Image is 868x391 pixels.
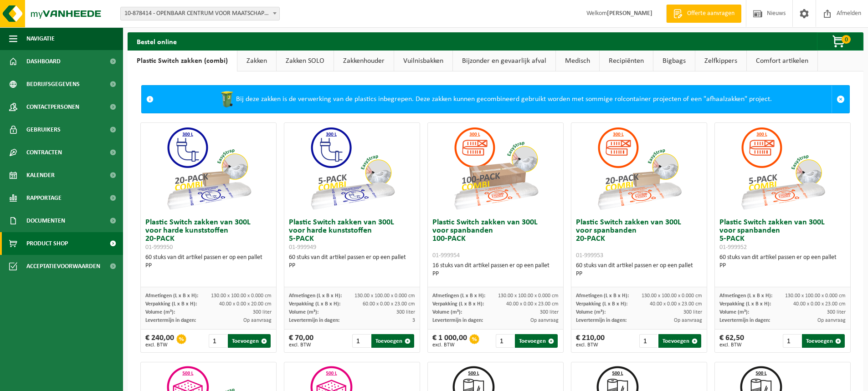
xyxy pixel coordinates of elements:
span: excl. BTW [145,342,174,348]
a: Zakkenhouder [334,51,394,71]
span: 40.00 x 0.00 x 23.00 cm [506,301,559,307]
a: Zakken [237,51,276,71]
button: Toevoegen [228,334,271,348]
span: Kalender [26,164,55,187]
a: Offerte aanvragen [666,5,741,23]
a: Plastic Switch zakken (combi) [128,51,237,71]
span: 130.00 x 100.00 x 0.000 cm [498,293,559,299]
span: excl. BTW [576,342,605,348]
a: Zakken SOLO [277,51,334,71]
span: Verpakking (L x B x H): [145,301,197,307]
span: Levertermijn in dagen: [145,318,196,323]
div: PP [576,270,702,278]
h3: Plastic Switch zakken van 300L voor spanbanden 5-PACK [719,218,846,251]
div: PP [432,270,559,278]
span: Levertermijn in dagen: [289,318,339,323]
a: Zelfkippers [695,51,746,71]
div: 60 stuks van dit artikel passen er op een pallet [719,254,846,270]
span: Afmetingen (L x B x H): [289,293,342,299]
a: Comfort artikelen [747,51,817,71]
img: 01-999952 [737,123,828,214]
a: Vuilnisbakken [394,51,452,71]
span: Op aanvraag [817,318,846,323]
span: Bedrijfsgegevens [26,73,80,96]
span: 10-878414 - OPENBAAR CENTRUM VOOR MAATSCHAPPELIJK WELZIJN VAN HAMME - HAMME [120,7,280,20]
span: 01-999953 [576,252,603,259]
span: Documenten [26,209,65,232]
span: Afmetingen (L x B x H): [432,293,485,299]
span: 10-878414 - OPENBAAR CENTRUM VOOR MAATSCHAPPELIJK WELZIJN VAN HAMME - HAMME [121,7,279,20]
span: excl. BTW [289,342,313,348]
span: Levertermijn in dagen: [576,318,627,323]
span: 300 liter [683,310,702,315]
span: 3 [412,318,415,323]
span: 40.00 x 0.00 x 20.00 cm [219,301,272,307]
div: € 1 000,00 [432,334,467,348]
input: 1 [352,334,371,348]
img: 01-999953 [594,123,685,214]
span: Op aanvraag [530,318,559,323]
button: Toevoegen [515,334,558,348]
span: Verpakking (L x B x H): [576,301,627,307]
span: Op aanvraag [674,318,702,323]
span: Navigatie [26,27,55,50]
a: Sluit melding [832,86,849,113]
button: 0 [817,32,863,51]
div: PP [145,262,272,270]
div: PP [289,262,415,270]
span: 300 liter [827,310,846,315]
span: Volume (m³): [576,310,606,315]
img: 01-999950 [163,123,254,214]
span: excl. BTW [432,342,467,348]
span: 130.00 x 100.00 x 0.000 cm [354,293,415,299]
span: Verpakking (L x B x H): [719,301,771,307]
span: Op aanvraag [243,318,272,323]
span: Volume (m³): [719,310,749,315]
strong: [PERSON_NAME] [607,10,652,17]
span: 01-999950 [145,244,173,251]
span: 130.00 x 100.00 x 0.000 cm [211,293,272,299]
div: 60 stuks van dit artikel passen er op een pallet [289,254,415,270]
a: Bigbags [653,51,695,71]
span: 40.00 x 0.00 x 23.00 cm [793,301,846,307]
span: Volume (m³): [145,310,175,315]
a: Recipiënten [600,51,653,71]
span: Verpakking (L x B x H): [432,301,484,307]
span: Gebruikers [26,118,61,141]
div: 16 stuks van dit artikel passen er op een pallet [432,262,559,278]
a: Medisch [556,51,599,71]
span: 300 liter [253,310,272,315]
h3: Plastic Switch zakken van 300L voor spanbanden 100-PACK [432,218,559,259]
span: Contracten [26,141,62,164]
span: Contactpersonen [26,96,79,118]
span: Levertermijn in dagen: [432,318,483,323]
span: 300 liter [540,310,559,315]
span: Afmetingen (L x B x H): [576,293,629,299]
input: 1 [496,334,514,348]
span: Verpakking (L x B x H): [289,301,340,307]
span: 01-999952 [719,244,747,251]
h2: Bestel online [128,32,186,50]
span: 40.00 x 0.00 x 23.00 cm [650,301,702,307]
span: 01-999954 [432,252,460,259]
input: 1 [209,334,227,348]
span: Dashboard [26,50,61,73]
div: € 240,00 [145,334,174,348]
span: Product Shop [26,232,68,255]
input: 1 [783,334,801,348]
span: Afmetingen (L x B x H): [719,293,772,299]
div: PP [719,262,846,270]
button: Toevoegen [802,334,845,348]
img: WB-0240-HPE-GN-50.png [218,90,236,108]
span: Levertermijn in dagen: [719,318,770,323]
button: Toevoegen [371,334,414,348]
h3: Plastic Switch zakken van 300L voor harde kunststoffen 5-PACK [289,218,415,251]
div: Bij deze zakken is de verwerking van de plastics inbegrepen. Deze zakken kunnen gecombineerd gebr... [158,86,832,113]
a: Bijzonder en gevaarlijk afval [453,51,555,71]
div: 60 stuks van dit artikel passen er op een pallet [576,262,702,278]
div: € 62,50 [719,334,744,348]
span: 60.00 x 0.00 x 23.00 cm [363,301,415,307]
div: 60 stuks van dit artikel passen er op een pallet [145,254,272,270]
span: Volume (m³): [432,310,462,315]
span: Rapportage [26,187,62,209]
